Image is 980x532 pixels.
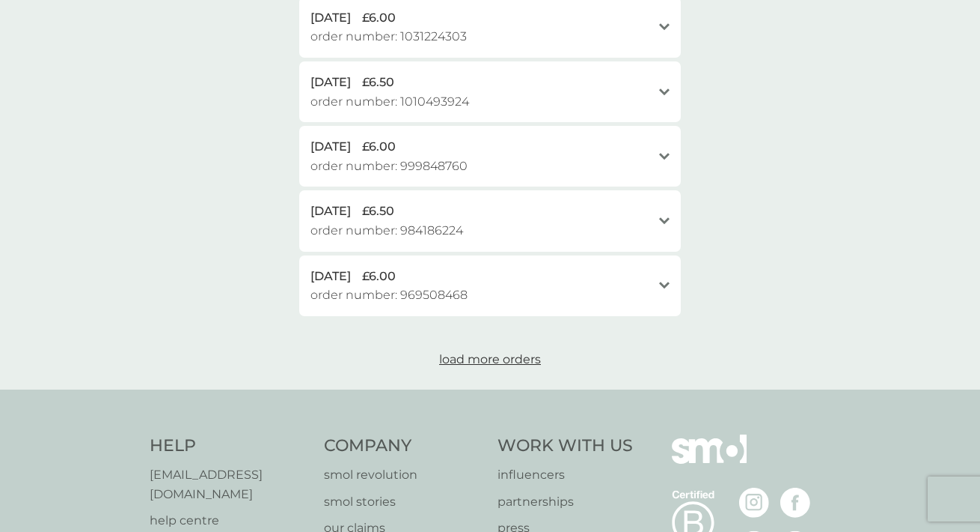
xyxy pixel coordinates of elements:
[378,350,602,369] button: load more orders
[310,73,351,92] span: [DATE]
[324,465,483,485] a: smol revolution
[310,157,468,176] span: order number: 999848760
[780,488,810,518] img: visit the smol Facebook page
[310,267,351,286] span: [DATE]
[310,27,467,46] span: order number: 1031224303
[310,92,469,112] span: order number: 1010493924
[150,435,309,458] h4: Help
[362,202,394,221] span: £6.50
[439,352,541,366] span: load more orders
[497,435,633,458] h4: Work With Us
[362,137,396,157] span: £6.00
[672,435,747,486] img: smol
[310,221,463,241] span: order number: 984186224
[310,137,351,157] span: [DATE]
[362,267,396,286] span: £6.00
[150,465,309,504] a: [EMAIL_ADDRESS][DOMAIN_NAME]
[497,465,633,485] a: influencers
[310,8,351,28] span: [DATE]
[324,435,483,458] h4: Company
[362,8,396,28] span: £6.00
[150,511,309,531] a: help centre
[497,492,633,512] a: partnerships
[310,202,351,221] span: [DATE]
[310,285,468,305] span: order number: 969508468
[324,492,483,512] a: smol stories
[739,488,769,518] img: visit the smol Instagram page
[362,73,394,92] span: £6.50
